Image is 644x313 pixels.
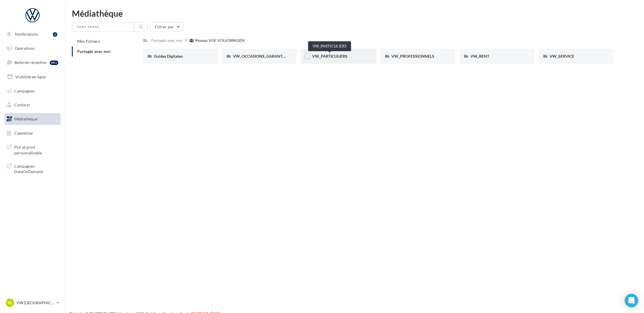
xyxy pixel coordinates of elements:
a: Calendrier [3,127,62,139]
div: Réseau VGF VOLKSWAGEN [195,38,245,43]
span: Mes fichiers [77,39,100,44]
span: Guides Digitaleo [154,54,183,59]
span: VW_SERVICE [549,54,574,59]
a: Visibilité en ligne [3,71,62,83]
div: Médiathèque [72,9,637,18]
span: Médiathèque [14,116,37,121]
a: Boîte de réception99+ [3,56,62,68]
div: 1 [53,32,57,37]
span: VW_PARTICULIERS [312,54,347,59]
span: VW_RENT [471,54,490,59]
a: Médiathèque [3,113,62,125]
span: Notifications [15,32,38,36]
a: Campagnes DataOnDemand [3,160,62,177]
div: Open Intercom Messenger [625,294,638,307]
a: Opérations [3,42,62,54]
a: Campagnes [3,85,62,97]
span: VL [8,300,12,306]
a: Contacts [3,99,62,111]
span: Calendrier [14,131,33,135]
span: Partagés avec moi [77,49,111,54]
a: VL VW [GEOGRAPHIC_DATA] [5,297,61,308]
span: Visibilité en ligne [15,74,46,79]
span: VW_OCCASIONS_GARANTIES [233,54,288,59]
span: Opérations [15,46,35,51]
button: Notifications 1 [3,28,59,40]
div: Partagés avec moi [151,38,183,43]
div: VW_PARTICULIERS [308,41,351,51]
p: VW [GEOGRAPHIC_DATA] [16,300,54,306]
span: Campagnes DataOnDemand [14,162,58,174]
a: PLV et print personnalisable [3,141,62,158]
span: Campagnes [14,88,35,93]
span: Contacts [14,102,30,107]
span: PLV et print personnalisable [14,143,58,156]
div: 99+ [50,61,58,65]
span: VW_PROFESSIONNELS [391,54,434,59]
span: Boîte de réception [14,60,47,65]
button: Filtrer par [150,22,183,32]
